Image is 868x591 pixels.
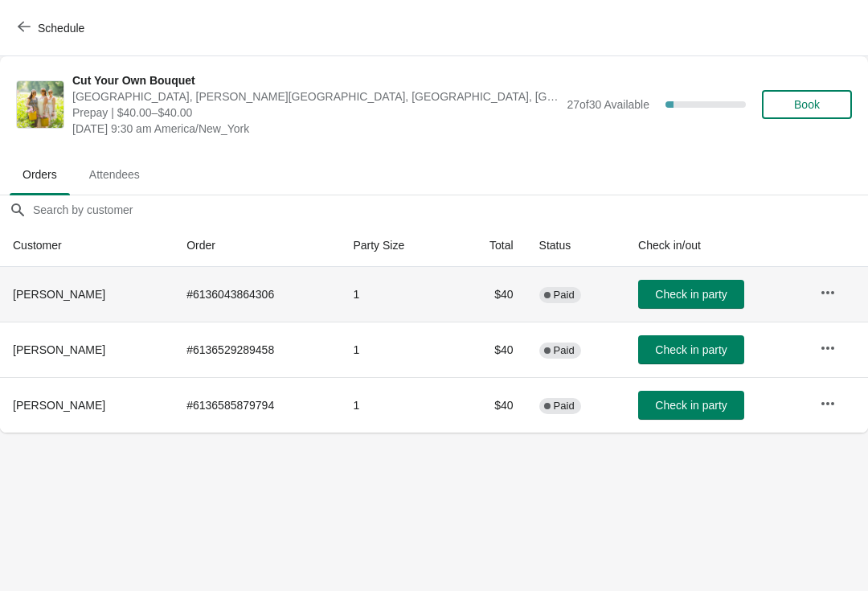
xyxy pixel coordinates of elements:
span: [PERSON_NAME] [13,399,105,412]
span: Prepay | $40.00–$40.00 [72,105,559,121]
span: [GEOGRAPHIC_DATA], [PERSON_NAME][GEOGRAPHIC_DATA], [GEOGRAPHIC_DATA], [GEOGRAPHIC_DATA] [72,88,559,105]
th: Order [174,224,340,267]
td: $40 [453,377,526,433]
span: [PERSON_NAME] [13,288,105,301]
td: $40 [453,322,526,377]
button: Check in party [638,335,744,364]
span: Book [794,98,820,111]
span: Check in party [655,343,727,356]
span: [PERSON_NAME] [13,343,105,356]
img: Cut Your Own Bouquet [17,81,63,128]
td: # 6136585879794 [174,377,340,433]
td: 1 [340,377,453,433]
span: Orders [10,160,70,189]
th: Party Size [340,224,453,267]
span: Cut Your Own Bouquet [72,72,559,88]
span: Attendees [76,160,153,189]
span: Schedule [38,22,84,35]
td: $40 [453,267,526,322]
span: Check in party [655,288,727,301]
button: Book [762,90,852,119]
th: Check in/out [625,224,807,267]
span: Paid [554,400,575,412]
span: [DATE] 9:30 am America/New_York [72,121,559,137]
span: Paid [554,344,575,357]
span: 27 of 30 Available [567,98,649,111]
td: # 6136529289458 [174,322,340,377]
th: Total [453,224,526,267]
button: Schedule [8,14,97,43]
span: Paid [554,289,575,302]
th: Status [526,224,625,267]
button: Check in party [638,280,744,309]
td: 1 [340,267,453,322]
button: Check in party [638,391,744,420]
span: Check in party [655,399,727,412]
input: Search by customer [32,195,868,224]
td: 1 [340,322,453,377]
td: # 6136043864306 [174,267,340,322]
